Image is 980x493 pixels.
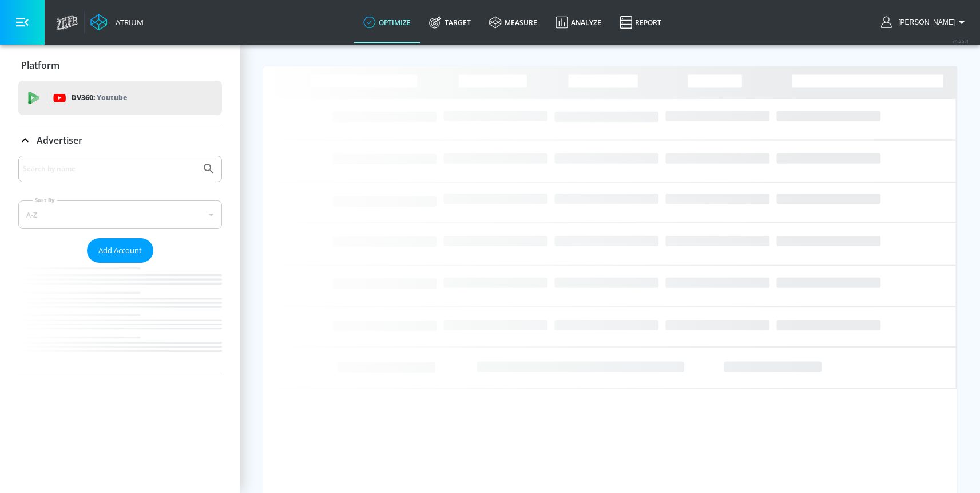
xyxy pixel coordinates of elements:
nav: list of Advertiser [18,263,222,374]
a: optimize [354,2,420,43]
div: DV360: Youtube [18,81,222,115]
div: Advertiser [18,124,222,156]
p: Advertiser [37,134,82,147]
p: DV360: [72,92,127,104]
a: Atrium [90,14,144,31]
span: v 4.25.4 [953,38,969,44]
span: login as: amanda.cermak@zefr.com [894,18,955,26]
div: Advertiser [18,156,222,374]
a: Report [610,2,670,43]
a: measure [480,2,546,43]
div: A-Z [18,200,222,229]
p: Platform [21,59,59,72]
a: Target [420,2,480,43]
button: [PERSON_NAME] [881,15,969,29]
button: Add Account [87,238,153,263]
div: Platform [18,49,222,81]
div: Atrium [111,17,144,27]
p: Youtube [97,92,127,104]
span: Add Account [98,244,142,257]
input: Search by name [23,161,196,176]
a: Analyze [546,2,610,43]
label: Sort By [33,196,57,204]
